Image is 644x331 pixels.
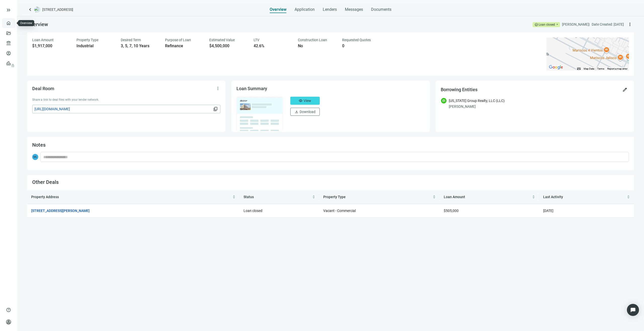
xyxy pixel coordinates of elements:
[254,43,292,48] div: 42.6%
[626,20,634,28] button: more_vert
[121,38,141,42] span: Desired Term
[214,84,222,92] button: more_vert
[627,22,632,27] span: more_vert
[32,142,46,148] span: Notes
[32,38,54,42] span: Loan Amount
[34,106,212,112] span: [URL][DOMAIN_NAME]
[449,98,505,103] div: [US_STATE] Group Realty, LLC (LLC)
[539,22,555,27] div: Loan closed
[165,38,191,42] span: Purpose of Loan
[31,208,90,213] a: [STREET_ADDRESS][PERSON_NAME]
[32,43,70,48] div: $1,917,000
[543,209,553,213] span: [DATE]
[543,195,563,199] span: Last Activity
[535,23,538,26] span: check_circle
[209,43,248,48] div: $4,500,000
[295,110,299,114] span: download
[323,209,356,213] span: Vacant - Commercial
[6,319,11,324] span: person
[371,7,391,12] span: Documents
[622,87,627,92] span: edit
[239,204,319,218] td: Loan closed
[213,106,218,112] span: content_copy
[304,99,311,103] span: View
[298,38,327,42] span: Construction Loan
[449,104,629,109] div: [PERSON_NAME]
[607,67,627,70] a: Report a map error
[342,38,371,42] span: Requested Quotes
[441,87,477,92] span: Borrowing Entities
[627,304,639,316] div: Open Intercom Messenger
[548,64,564,71] a: Open this area in Google Maps (opens a new window)
[345,7,363,12] span: Messages
[215,86,220,91] span: more_vert
[295,7,315,12] span: Application
[254,38,259,42] span: LTV
[27,21,48,27] span: Overview
[31,195,59,199] span: Property Address
[323,195,346,199] span: Property Type
[577,67,581,71] button: Keyboard shortcuts
[244,195,254,199] span: Status
[290,108,320,116] button: downloadDownload
[597,67,604,70] a: Terms (opens in new tab)
[76,43,115,48] div: Industrial
[121,43,159,48] div: 3, 5, 7, 10 Years
[34,7,40,13] img: deal-logo
[584,67,594,71] button: Map Data
[32,179,59,185] span: Other Deals
[236,86,267,91] span: Loan Summary
[592,22,624,27] div: Date Created: [DATE]
[32,154,38,160] span: ML
[270,7,287,12] span: Overview
[290,97,320,105] button: visibilityView
[300,110,315,114] span: Download
[27,7,33,13] a: keyboard_arrow_left
[165,43,203,48] div: Refinance
[323,7,337,12] span: Lenders
[444,195,465,199] span: Loan Amount
[444,209,459,213] span: $505,000
[6,7,12,13] button: keyboard_double_arrow_right
[298,43,336,48] div: No
[6,307,11,312] span: help
[76,38,98,42] span: Property Type
[209,38,235,42] span: Estimated Value
[621,86,629,94] button: edit
[299,99,303,103] span: visibility
[42,7,73,12] span: [STREET_ADDRESS]
[342,43,380,48] div: 0
[235,95,284,132] img: dealOverviewImg
[562,22,590,27] div: [PERSON_NAME] |
[32,86,54,91] span: Deal Room
[548,64,564,71] img: Google
[32,98,99,101] span: Share a link to deal files with your lender network.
